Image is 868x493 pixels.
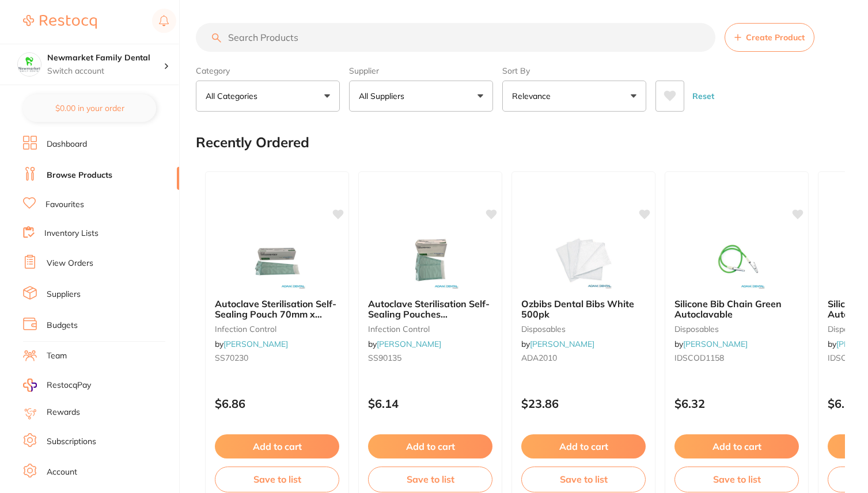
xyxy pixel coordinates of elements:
[674,339,748,349] span: by
[546,232,621,289] img: Ozbibs Dental Bibs White 500pk
[47,170,112,181] a: Browse Products
[521,299,646,320] b: Ozbibs Dental Bibs White 500pk
[725,23,814,52] button: Create Product
[393,232,468,289] img: Autoclave Sterilisation Self- Sealing Pouches 90x135mm
[215,397,339,410] p: $6.86
[47,66,164,77] p: Switch account
[502,66,646,76] label: Sort By
[502,81,646,112] button: Relevance
[196,66,340,76] label: Category
[47,350,67,362] a: Team
[368,467,492,492] button: Save to list
[521,339,594,349] span: by
[521,467,646,492] button: Save to list
[47,407,80,418] a: Rewards
[377,339,441,349] a: [PERSON_NAME]
[23,379,37,392] img: RestocqPay
[368,324,492,334] small: infection control
[349,66,493,76] label: Supplier
[368,299,492,320] b: Autoclave Sterilisation Self- Sealing Pouches 90x135mm
[23,15,97,29] img: Restocq Logo
[215,467,339,492] button: Save to list
[215,299,339,320] b: Autoclave Sterilisation Self- Sealing Pouch 70mm x 230mm
[530,339,594,349] a: [PERSON_NAME]
[674,434,799,458] button: Add to cart
[674,324,799,334] small: disposables
[689,81,718,112] button: Reset
[47,289,81,300] a: Suppliers
[349,81,493,112] button: All Suppliers
[223,339,288,349] a: [PERSON_NAME]
[18,53,41,76] img: Newmarket Family Dental
[47,467,77,478] a: Account
[215,353,339,362] small: SS70230
[196,135,309,151] h2: Recently Ordered
[368,353,492,362] small: SS90135
[521,397,646,410] p: $23.86
[47,258,93,269] a: View Orders
[683,339,748,349] a: [PERSON_NAME]
[674,397,799,410] p: $6.32
[699,232,774,289] img: Silicone Bib Chain Green Autoclavable
[23,94,156,122] button: $0.00 in your order
[46,199,84,211] a: Favourites
[47,139,87,150] a: Dashboard
[215,339,288,349] span: by
[44,228,98,239] a: Inventory Lists
[368,434,492,458] button: Add to cart
[23,9,97,35] a: Restocq Logo
[674,467,799,492] button: Save to list
[47,436,96,448] a: Subscriptions
[674,299,799,320] b: Silicone Bib Chain Green Autoclavable
[521,353,646,362] small: ADA2010
[746,33,805,42] span: Create Product
[512,90,555,102] p: Relevance
[521,324,646,334] small: disposables
[674,353,799,362] small: IDSCOD1158
[240,232,314,289] img: Autoclave Sterilisation Self- Sealing Pouch 70mm x 230mm
[196,23,715,52] input: Search Products
[206,90,262,102] p: All Categories
[368,397,492,410] p: $6.14
[47,320,78,331] a: Budgets
[47,380,91,391] span: RestocqPay
[368,339,441,349] span: by
[47,52,164,64] h4: Newmarket Family Dental
[23,379,91,392] a: RestocqPay
[521,434,646,458] button: Add to cart
[196,81,340,112] button: All Categories
[215,434,339,458] button: Add to cart
[359,90,409,102] p: All Suppliers
[215,324,339,334] small: infection control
